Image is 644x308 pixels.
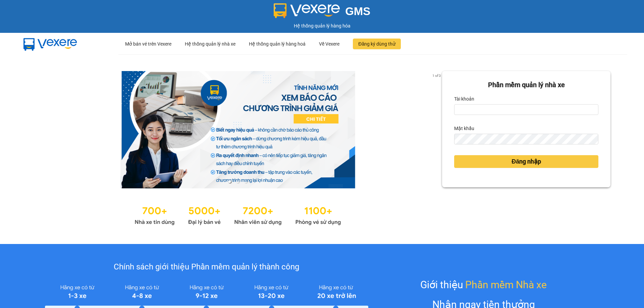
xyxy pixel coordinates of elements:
[454,80,598,90] div: Phần mềm quản lý nhà xe
[454,155,598,168] button: Đăng nhập
[34,71,43,188] button: previous slide / item
[465,277,547,293] span: Phần mềm Nhà xe
[454,134,598,144] input: Mật khẩu
[135,202,341,227] img: Statistics.png
[358,40,395,48] span: Đăng ký dùng thử
[433,71,442,188] button: next slide / item
[274,10,371,15] a: GMS
[249,33,306,55] div: Hệ thống quản lý hàng hoá
[353,39,401,49] button: Đăng ký dùng thử
[345,5,370,17] span: GMS
[185,33,235,55] div: Hệ thống quản lý nhà xe
[454,104,598,115] input: Tài khoản
[512,157,541,166] span: Đăng nhập
[45,261,368,273] div: Chính sách giới thiệu Phần mềm quản lý thành công
[17,33,84,55] img: mbUUG5Q.png
[319,33,339,55] div: Về Vexere
[2,22,642,29] div: Hệ thống quản lý hàng hóa
[228,180,231,183] li: slide item 1
[245,180,247,183] li: slide item 3
[125,33,171,55] div: Mở bán vé trên Vexere
[430,71,442,80] p: 1 of 3
[236,180,239,183] li: slide item 2
[420,277,547,293] div: Giới thiệu
[274,3,340,18] img: logo 2
[454,94,474,104] label: Tài khoản
[454,123,474,134] label: Mật khẩu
